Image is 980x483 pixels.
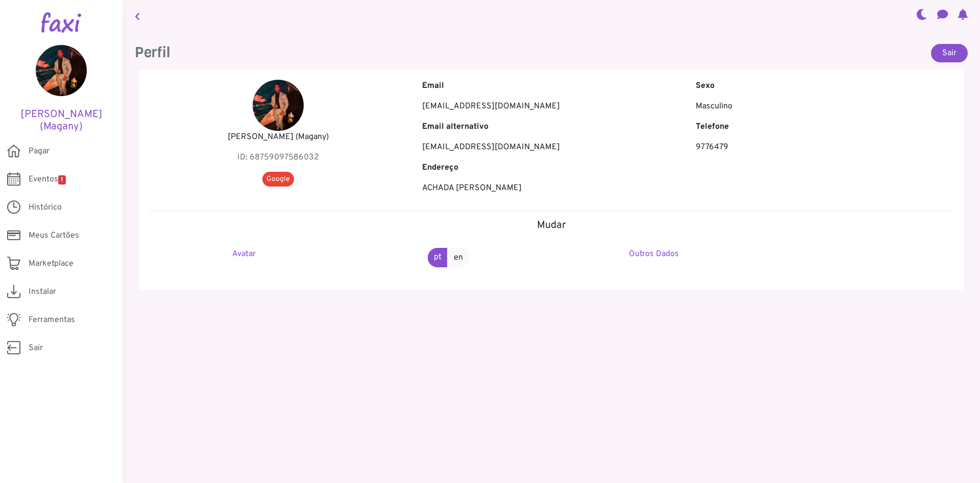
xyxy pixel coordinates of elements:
[253,80,304,131] img: Uatína Fernandes (Magany)
[262,172,294,187] span: Google
[422,100,680,112] p: [EMAIL_ADDRESS][DOMAIN_NAME]
[422,122,488,132] b: Email alternativo
[422,81,444,91] b: Email
[696,141,953,153] p: 9776479
[629,249,679,259] a: Outros Dados
[15,108,107,133] h5: [PERSON_NAME] (Magany)
[931,44,968,62] a: Sair
[58,175,66,185] span: 1
[149,219,953,232] h5: Mudar
[29,286,56,298] span: Instalar
[149,131,407,143] p: [PERSON_NAME] (Magany)
[29,201,62,214] span: Histórico
[696,100,953,112] p: Masculino
[29,342,43,354] span: Sair
[29,314,75,326] span: Ferramentas
[29,173,66,186] span: Eventos
[696,122,729,132] b: Telefone
[232,249,256,259] a: Avatar
[29,145,50,157] span: Pagar
[149,151,407,164] p: ID: 68759097586032
[428,248,448,267] a: pt
[15,45,107,133] a: [PERSON_NAME] (Magany)
[135,44,544,61] h3: Perfil
[696,81,715,91] b: Sexo
[29,229,79,242] span: Meus Cartões
[422,141,680,153] p: [EMAIL_ADDRESS][DOMAIN_NAME]
[29,258,73,270] span: Marketplace
[422,182,680,194] p: ACHADA [PERSON_NAME]
[422,163,458,173] b: Endereço
[447,248,470,267] a: en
